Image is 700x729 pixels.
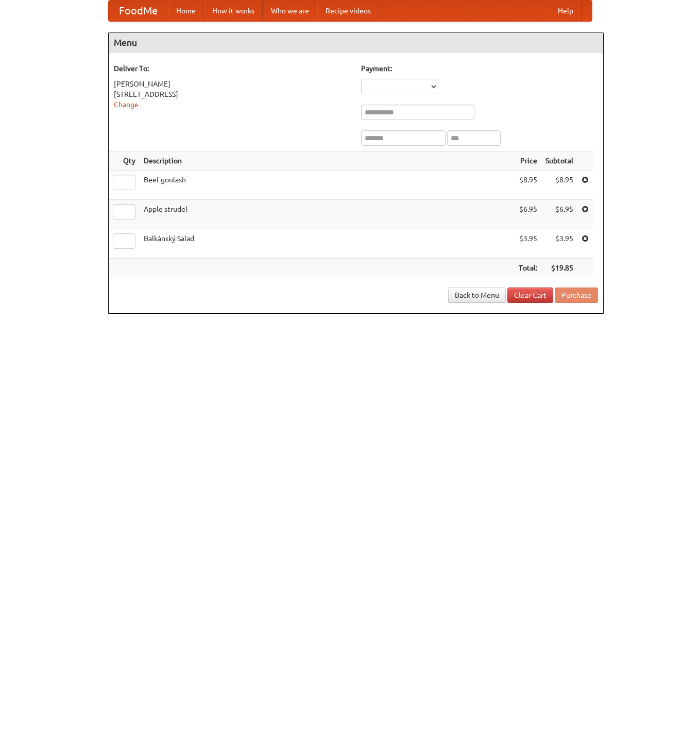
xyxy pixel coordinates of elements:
[515,259,541,278] th: Total:
[541,171,577,200] td: $8.95
[541,151,577,171] th: Subtotal
[114,79,351,89] div: [PERSON_NAME]
[140,229,515,259] td: Balkánský Salad
[515,229,541,259] td: $3.95
[361,63,598,74] h5: Payment:
[114,100,139,109] a: Change
[555,287,598,303] button: Purchase
[550,1,582,21] a: Help
[204,1,263,21] a: How it works
[263,1,317,21] a: Who we are
[515,151,541,171] th: Price
[114,89,351,99] div: [STREET_ADDRESS]
[109,151,140,171] th: Qty
[140,151,515,171] th: Description
[541,229,577,259] td: $3.95
[507,287,553,303] a: Clear Cart
[109,1,168,21] a: FoodMe
[448,287,506,303] a: Back to Menu
[114,63,351,74] h5: Deliver To:
[515,200,541,229] td: $6.95
[168,1,204,21] a: Home
[317,1,379,21] a: Recipe videos
[140,200,515,229] td: Apple strudel
[541,259,577,278] th: $19.85
[109,32,603,53] h4: Menu
[140,171,515,200] td: Beef goulash
[541,200,577,229] td: $6.95
[515,171,541,200] td: $8.95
